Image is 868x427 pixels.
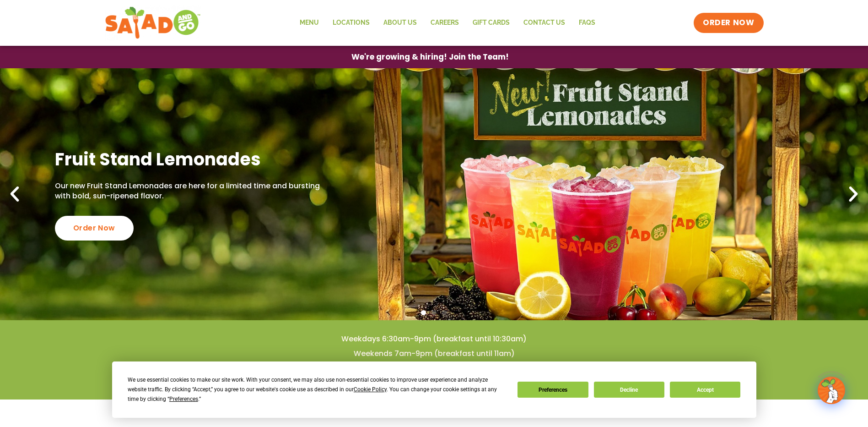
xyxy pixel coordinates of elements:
span: Go to slide 3 [442,310,447,315]
a: Menu [293,12,326,33]
a: We're growing & hiring! Join the Team! [338,46,523,68]
a: Locations [326,12,377,33]
h4: Weekdays 6:30am-9pm (breakfast until 10:30am) [18,334,850,344]
span: We're growing & hiring! Join the Team! [351,53,509,61]
h4: Weekends 7am-9pm (breakfast until 11am) [18,349,850,359]
div: Order Now [55,216,134,241]
img: new-SAG-logo-768×292 [105,5,201,41]
button: Accept [670,382,740,398]
div: Cookie Consent Prompt [112,361,756,418]
span: ORDER NOW [703,17,754,28]
div: Previous slide [5,184,25,204]
a: ORDER NOW [694,13,763,33]
span: Go to slide 1 [421,310,426,315]
a: Contact Us [517,12,572,33]
a: About Us [377,12,424,33]
a: Careers [424,12,466,33]
span: Cookie Policy [354,386,387,393]
a: FAQs [572,12,602,33]
div: We use essential cookies to make our site work. With your consent, we may also use non-essential ... [128,375,507,404]
nav: Menu [293,12,602,33]
h2: Fruit Stand Lemonades [55,148,323,170]
button: Preferences [518,382,588,398]
button: Decline [594,382,664,398]
div: Next slide [843,184,863,204]
p: Our new Fruit Stand Lemonades are here for a limited time and bursting with bold, sun-ripened fla... [55,181,323,202]
span: Go to slide 2 [431,310,437,315]
span: Preferences [169,396,198,402]
a: GIFT CARDS [466,12,517,33]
